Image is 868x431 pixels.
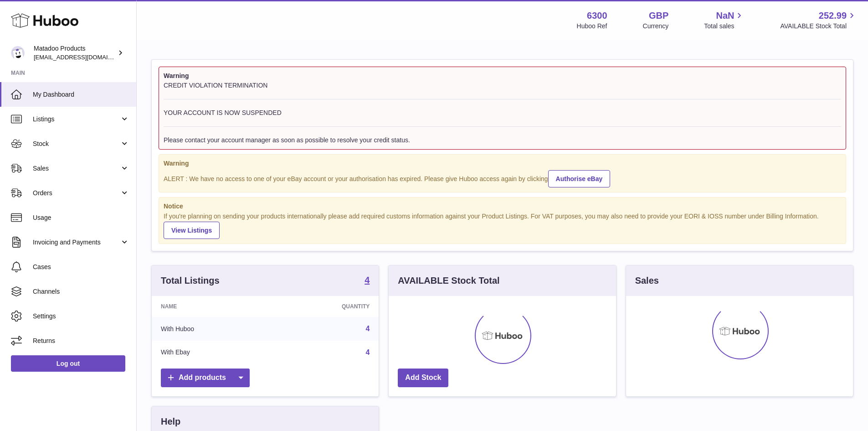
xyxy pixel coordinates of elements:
span: Settings [33,312,129,321]
strong: Warning [164,72,841,80]
div: ALERT : We have no access to one of your eBay account or your authorisation has expired. Please g... [164,169,841,187]
strong: 4 [365,275,370,285]
span: My Dashboard [33,90,129,99]
div: If you're planning on sending your products internationally please add required customs informati... [164,212,841,239]
span: Total sales [704,22,745,31]
h3: Sales [635,275,659,287]
a: View Listings [164,222,220,239]
a: Authorise eBay [548,170,611,187]
span: Invoicing and Payments [33,238,120,247]
span: [EMAIL_ADDRESS][DOMAIN_NAME] [34,53,134,61]
h3: AVAILABLE Stock Total [398,275,499,287]
strong: GBP [649,10,668,22]
a: NaN Total sales [704,10,745,31]
a: 4 [365,348,370,356]
a: 4 [365,275,370,286]
th: Quantity [272,296,379,317]
div: Huboo Ref [577,22,607,31]
span: Sales [33,164,120,173]
strong: Notice [164,202,841,211]
strong: Warning [164,159,841,168]
span: NaN [716,10,734,22]
a: Add Stock [398,369,448,387]
span: Stock [33,140,120,148]
th: Name [152,296,272,317]
span: AVAILABLE Stock Total [780,22,857,31]
span: Usage [33,213,129,222]
span: Channels [33,287,129,296]
td: With Huboo [152,317,272,341]
div: CREDIT VIOLATION TERMINATION YOUR ACCOUNT IS NOW SUSPENDED Please contact your account manager as... [164,81,841,145]
h3: Help [161,415,180,428]
a: 4 [365,325,370,332]
strong: 6300 [587,10,607,22]
span: Cases [33,263,129,271]
h3: Total Listings [161,275,220,287]
span: Listings [33,115,120,124]
div: Matadoo Products [34,44,116,62]
span: Orders [33,189,120,197]
td: With Ebay [152,341,272,364]
a: Add products [161,369,250,387]
a: 252.99 AVAILABLE Stock Total [780,10,857,31]
span: Returns [33,337,129,345]
div: Currency [643,22,669,31]
a: Log out [11,355,125,372]
span: 252.99 [819,10,847,22]
img: internalAdmin-6300@internal.huboo.com [11,46,25,60]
